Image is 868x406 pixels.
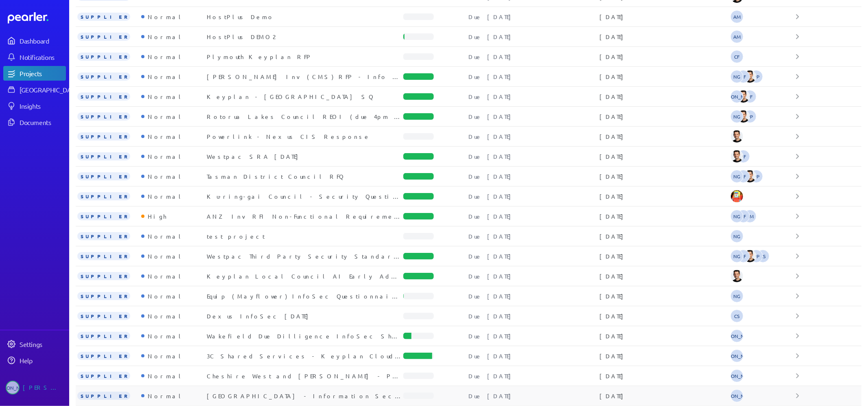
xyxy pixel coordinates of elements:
div: Normal [144,33,184,41]
div: [DATE] [599,13,730,21]
div: [DATE] [599,92,730,101]
span: SUPPLIER [77,112,130,121]
span: Jessica Oates [730,349,743,362]
span: Chris Shaw [756,250,770,263]
div: Rotorua Lakes Council REOI (due 4pm NZT 24/10) [207,112,403,121]
span: Natasha Gray [730,170,743,183]
p: Due [DATE] [468,152,515,160]
img: James Layton [743,70,756,83]
span: Jessica Oates [730,389,743,402]
p: Due [DATE] [468,92,515,101]
span: SUPPLIER [77,33,130,41]
div: Normal [144,13,184,21]
span: Jessica Oates [730,329,743,342]
span: Jim Fretwell [737,170,750,183]
img: Jon Mills [730,190,743,203]
div: Keyplan - [GEOGRAPHIC_DATA] SQ [207,92,403,101]
div: Settings [20,340,65,348]
div: [DATE] [599,192,730,200]
span: SUPPLIER [77,332,130,340]
span: Andy Moy [730,10,743,23]
a: Documents [3,115,66,129]
div: Projects [20,69,65,77]
div: [DATE] [599,232,730,240]
span: Natasha Gray [730,210,743,223]
img: James Layton [743,170,756,183]
span: SUPPLIER [77,312,130,320]
div: [DATE] [599,252,730,260]
div: [DATE] [599,152,730,160]
span: SUPPLIER [77,252,130,260]
span: SUPPLIER [77,272,130,280]
span: SUPPLIER [77,72,130,81]
span: Natasha Gray [730,110,743,123]
span: Paul Parsons [743,110,756,123]
span: Andy Moy [730,30,743,43]
span: Andy Moy [743,210,756,223]
a: Insights [3,99,66,113]
span: Jessica Oates [730,369,743,382]
p: Due [DATE] [468,352,515,360]
img: James Layton [737,110,750,123]
a: Projects [3,66,66,81]
div: [DATE] [599,132,730,140]
div: [DATE] [599,212,730,220]
div: Help [20,356,65,364]
div: [DATE] [599,332,730,340]
span: SUPPLIER [77,132,130,140]
p: Due [DATE] [468,272,515,280]
div: Powerlink - Nexus CIS Response [207,132,403,140]
span: SUPPLIER [77,232,130,240]
p: Due [DATE] [468,132,515,140]
div: Normal [144,332,184,340]
span: Jim Fretwell [737,150,750,163]
div: Normal [144,252,184,260]
p: Due [DATE] [468,172,515,180]
div: [PERSON_NAME] Inv (CMS) RFP - Info Security [207,72,403,81]
span: Paul Parsons [750,70,763,83]
div: [DATE] [599,312,730,320]
span: SUPPLIER [77,372,130,380]
p: Due [DATE] [468,112,515,121]
p: Due [DATE] [468,292,515,300]
div: Normal [144,72,184,81]
div: Wakefield Due Dilligence InfoSec Sheet [207,332,403,340]
div: Notifications [20,53,65,61]
span: Carl Feltham [730,50,743,63]
div: Dashboard [20,37,65,45]
div: Normal [144,232,184,240]
div: [DATE] [599,172,730,180]
div: test project [207,232,403,240]
div: Normal [144,112,184,121]
div: [DATE] [599,292,730,300]
p: Due [DATE] [468,53,515,61]
div: [PERSON_NAME] [23,381,63,395]
div: HostPlus DEMO2 [207,33,403,41]
span: Paul Parsons [750,170,763,183]
p: Due [DATE] [468,232,515,240]
span: Jessica Oates [6,381,20,395]
span: SUPPLIER [77,192,130,200]
a: Settings [3,337,66,351]
div: [DATE] [599,272,730,280]
p: Due [DATE] [468,13,515,21]
span: Natasha Gray [730,250,743,263]
div: Normal [144,272,184,280]
div: Insights [20,102,65,110]
div: [DATE] [599,352,730,360]
p: Due [DATE] [468,392,515,400]
span: Natasha Gray [730,230,743,243]
span: SUPPLIER [77,212,130,220]
span: Jim Fretwell [737,70,750,83]
span: SUPPLIER [77,352,130,360]
p: Due [DATE] [468,33,515,41]
div: Plymouth Keyplan RFP [207,53,403,61]
span: SUPPLIER [77,392,130,400]
div: High [144,212,166,220]
div: Documents [20,118,65,126]
p: Due [DATE] [468,192,515,200]
div: Tasman District Council RFQ [207,172,403,180]
a: Help [3,353,66,368]
span: Natasha Gray [730,70,743,83]
p: Due [DATE] [468,332,515,340]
